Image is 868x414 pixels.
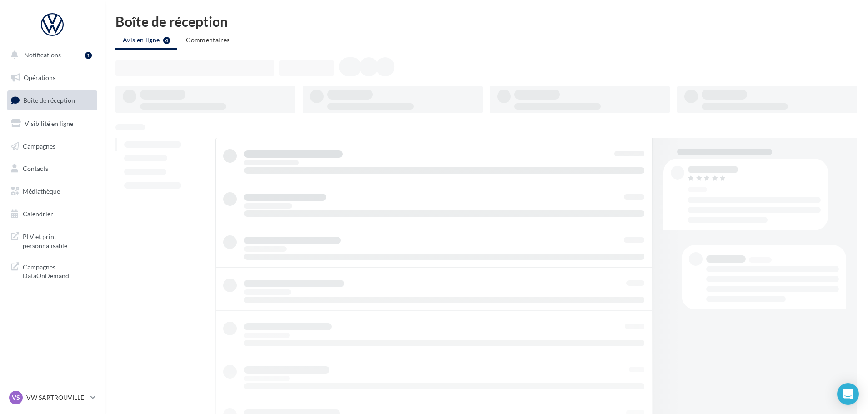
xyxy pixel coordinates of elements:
[5,68,99,87] a: Opérations
[26,393,87,402] p: VW SARTROUVILLE
[5,257,99,284] a: Campagnes DataOnDemand
[25,120,73,127] span: Visibilité en ligne
[5,227,99,254] a: PLV et print personnalisable
[5,159,99,178] a: Contacts
[23,142,55,150] span: Campagnes
[837,383,859,405] div: Open Intercom Messenger
[5,137,99,156] a: Campagnes
[5,205,99,224] a: Calendrier
[23,210,53,218] span: Calendrier
[23,165,48,172] span: Contacts
[12,393,20,402] span: VS
[23,261,94,280] span: Campagnes DataOnDemand
[23,96,75,104] span: Boîte de réception
[5,90,99,110] a: Boîte de réception
[24,74,55,81] span: Opérations
[85,52,92,59] div: 1
[5,45,95,65] button: Notifications 1
[23,230,94,250] span: PLV et print personnalisable
[23,187,60,195] span: Médiathèque
[5,114,99,133] a: Visibilité en ligne
[5,182,99,201] a: Médiathèque
[115,15,857,28] div: Boîte de réception
[186,36,229,44] span: Commentaires
[7,389,97,406] a: VS VW SARTROUVILLE
[24,51,61,59] span: Notifications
